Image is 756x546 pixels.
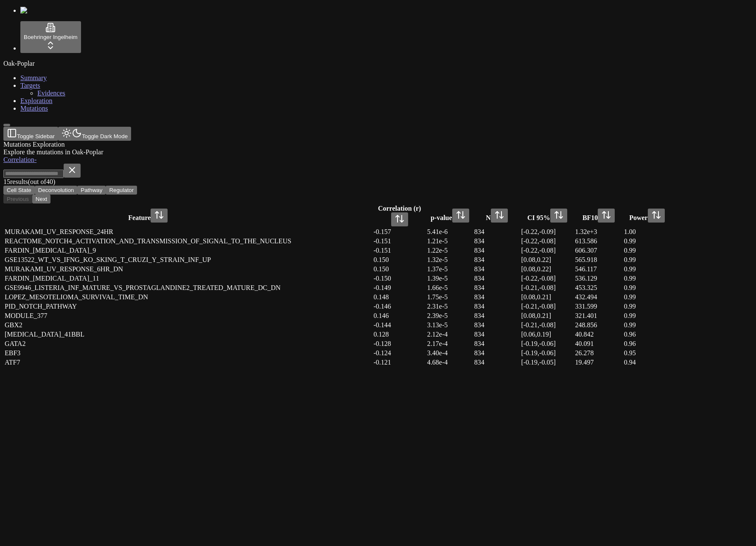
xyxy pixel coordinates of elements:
div: GBX2 [5,321,291,329]
div: 0.99 [624,247,670,254]
div: Correlation (r) [374,205,426,226]
button: Deconvolution [35,186,77,195]
div: 1.21e-5 [427,237,473,245]
div: -0.151 [374,247,426,254]
div: FARDIN_[MEDICAL_DATA]_9 [5,247,291,254]
div: 40.842 [575,331,622,338]
div: -0.150 [374,275,426,282]
div: PID_NOTCH_PATHWAY [5,303,291,310]
div: 0.99 [624,293,670,301]
div: 0.150 [374,256,426,264]
div: 0.99 [624,275,670,282]
div: 2.12e-4 [427,331,473,338]
div: 0.94 [624,359,670,366]
button: Toggle Sidebar [3,124,10,126]
div: 4.68e-4 [427,359,473,366]
div: [ 0.06 , 0.19 ] [521,331,573,338]
div: 453.325 [575,284,622,292]
div: N [474,209,520,223]
div: 0.96 [624,340,670,348]
a: Correlation- [3,156,36,163]
span: Correlation [3,156,34,163]
div: 834 [474,275,520,282]
div: [ -0.22 , -0.08 ] [521,275,573,282]
div: 5.41e-6 [427,228,473,236]
div: GSE9946_LISTERIA_INF_MATURE_VS_PROSTAGLANDINE2_TREATED_MATURE_DC_DN [5,284,291,292]
div: 1.32e+3 [575,228,622,236]
div: Explore the mutations in Oak-Poplar [3,148,671,156]
div: 834 [474,237,520,245]
div: MODULE_377 [5,312,291,320]
div: 0.150 [374,265,426,273]
div: [ -0.21 , -0.08 ] [521,284,573,292]
div: -0.146 [374,303,426,310]
a: Targets [20,82,40,89]
button: Boehringer Ingelheim [20,21,81,53]
div: -0.144 [374,321,426,329]
span: (out of 40 ) [28,178,55,185]
div: 546.117 [575,265,622,273]
div: FARDIN_[MEDICAL_DATA]_11 [5,275,291,282]
span: Boehringer Ingelheim [24,34,78,40]
div: 1.32e-5 [427,256,473,264]
div: 0.99 [624,256,670,264]
div: Mutations Exploration [3,141,671,148]
div: MURAKAMI_UV_RESPONSE_24HR [5,228,291,236]
div: 0.148 [374,293,426,301]
div: 0.99 [624,312,670,320]
div: 1.66e-5 [427,284,473,292]
div: [ -0.22 , -0.08 ] [521,237,573,245]
button: Next [32,195,50,203]
button: Cell State [3,186,35,195]
div: -0.121 [374,359,426,366]
div: 0.99 [624,303,670,310]
span: Summary [20,74,47,81]
div: -0.124 [374,349,426,357]
div: 834 [474,349,520,357]
button: Previous [3,195,32,203]
div: GSE13522_WT_VS_IFNG_KO_SKING_T_CRUZI_Y_STRAIN_INF_UP [5,256,291,264]
div: 834 [474,256,520,264]
div: GATA2 [5,340,291,348]
div: [ -0.19 , -0.05 ] [521,359,573,366]
div: -0.157 [374,228,426,236]
div: 536.129 [575,275,622,282]
div: Power [624,209,670,223]
img: Numenos [20,7,53,14]
div: 834 [474,331,520,338]
span: - [34,156,36,163]
div: [ -0.19 , -0.06 ] [521,340,573,348]
div: [ 0.08 , 0.21 ] [521,312,573,320]
span: 15 result s [3,178,28,185]
div: 0.146 [374,312,426,320]
div: 3.40e-4 [427,349,473,357]
div: 2.31e-5 [427,303,473,310]
button: Pathway [77,186,106,195]
div: -0.128 [374,340,426,348]
a: Mutations [20,105,48,112]
div: 834 [474,340,520,348]
span: Exploration [20,97,53,104]
div: 613.586 [575,237,622,245]
div: [ -0.19 , -0.06 ] [521,349,573,357]
div: Oak-Poplar [3,60,753,67]
div: 0.96 [624,331,670,338]
button: Toggle Dark Mode [58,127,131,141]
div: [ 0.08 , 0.21 ] [521,293,573,301]
button: Toggle Sidebar [3,127,58,141]
div: 0.128 [374,331,426,338]
div: 565.918 [575,256,622,264]
div: 834 [474,247,520,254]
div: 0.99 [624,237,670,245]
div: [ -0.21 , -0.08 ] [521,303,573,310]
div: 2.17e-4 [427,340,473,348]
div: REACTOME_NOTCH4_ACTIVATION_AND_TRANSMISSION_OF_SIGNAL_TO_THE_NUCLEUS [5,237,291,245]
div: 0.95 [624,349,670,357]
div: 3.13e-5 [427,321,473,329]
div: [ -0.22 , -0.09 ] [521,228,573,236]
div: 1.75e-5 [427,293,473,301]
div: 834 [474,228,520,236]
div: 40.091 [575,340,622,348]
